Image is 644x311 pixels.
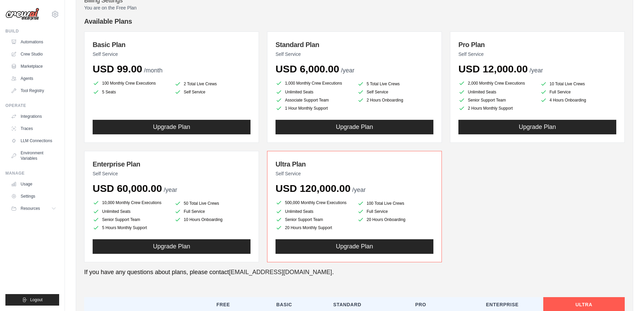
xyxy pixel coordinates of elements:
[8,73,59,84] a: Agents
[529,67,543,74] span: /year
[276,51,433,58] p: Self Service
[276,89,352,95] li: Unlimited Seats
[174,81,251,87] li: 2 Total Live Crews
[93,40,251,49] h3: Basic Plan
[458,120,616,134] button: Upgrade Plan
[229,269,332,275] a: [EMAIL_ADDRESS][DOMAIN_NAME]
[352,186,366,193] span: /year
[174,200,251,207] li: 50 Total Live Crews
[540,89,617,95] li: Full Service
[540,81,617,87] li: 10 Total Live Crews
[540,97,617,104] li: 4 Hours Onboarding
[5,28,59,34] div: Build
[93,170,251,177] p: Self Service
[458,40,616,49] h3: Pro Plan
[276,97,352,104] li: Associate Support Team
[84,268,625,277] p: If you have any questions about plans, please contact .
[357,216,434,223] li: 20 Hours Onboarding
[84,17,625,26] h4: Available Plans
[276,40,433,49] h3: Standard Plan
[93,239,251,254] button: Upgrade Plan
[93,89,169,95] li: 5 Seats
[93,208,169,215] li: Unlimited Seats
[276,183,351,194] span: USD 120,000.00
[458,79,535,87] li: 2,000 Monthly Crew Executions
[458,97,535,104] li: Senior Support Team
[458,51,616,58] p: Self Service
[174,89,251,95] li: Self Service
[93,224,169,231] li: 5 Hours Monthly Support
[276,159,433,169] h3: Ultra Plan
[8,179,59,190] a: Usage
[5,294,59,306] button: Logout
[93,51,251,58] p: Self Service
[174,208,251,215] li: Full Service
[276,208,352,215] li: Unlimited Seats
[8,191,59,202] a: Settings
[8,203,59,214] button: Resources
[357,81,434,87] li: 5 Total Live Crews
[5,103,59,108] div: Operate
[458,63,528,74] span: USD 12,000.00
[8,111,59,122] a: Integrations
[341,67,354,74] span: /year
[93,216,169,223] li: Senior Support Team
[174,216,251,223] li: 10 Hours Onboarding
[8,123,59,134] a: Traces
[93,120,251,134] button: Upgrade Plan
[276,170,433,177] p: Self Service
[164,186,177,193] span: /year
[30,297,43,303] span: Logout
[276,199,352,207] li: 500,000 Monthly Crew Executions
[93,199,169,207] li: 10,000 Monthly Crew Executions
[8,37,59,47] a: Automations
[93,183,162,194] span: USD 60,000.00
[276,105,352,112] li: 1 Hour Monthly Support
[93,159,251,169] h3: Enterprise Plan
[8,61,59,72] a: Marketplace
[357,97,434,104] li: 2 Hours Onboarding
[458,89,535,95] li: Unlimited Seats
[8,135,59,146] a: LLM Connections
[5,8,39,21] img: Logo
[93,63,142,74] span: USD 99.00
[5,171,59,176] div: Manage
[357,200,434,207] li: 100 Total Live Crews
[21,206,40,211] span: Resources
[8,148,59,164] a: Environment Variables
[276,79,352,87] li: 1,000 Monthly Crew Executions
[8,49,59,60] a: Crew Studio
[357,89,434,95] li: Self Service
[276,224,352,231] li: 20 Hours Monthly Support
[610,279,644,311] iframe: Chat Widget
[144,67,163,74] span: /month
[93,79,169,87] li: 100 Monthly Crew Executions
[276,63,339,74] span: USD 6,000.00
[276,120,433,134] button: Upgrade Plan
[458,105,535,112] li: 2 Hours Monthly Support
[357,208,434,215] li: Full Service
[276,216,352,223] li: Senior Support Team
[276,239,433,254] button: Upgrade Plan
[8,85,59,96] a: Tool Registry
[84,4,625,11] p: You are on the Free Plan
